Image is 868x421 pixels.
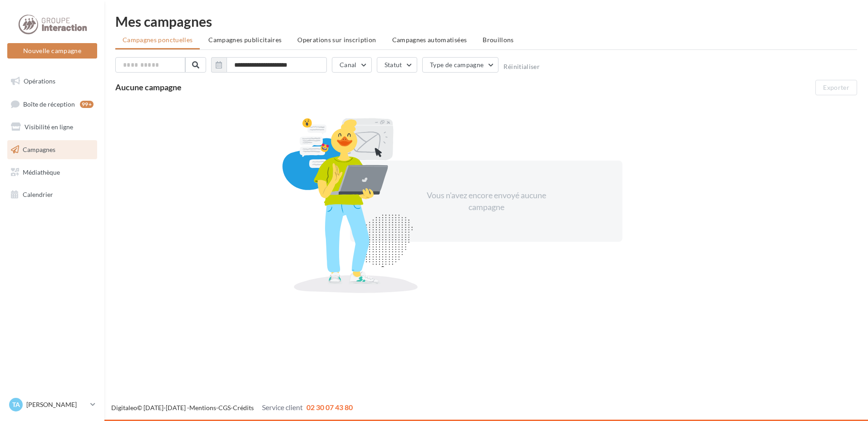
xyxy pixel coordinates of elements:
span: Calendrier [23,191,53,198]
span: Operations sur inscription [297,36,376,44]
a: Crédits [233,404,254,411]
a: CGS [218,404,231,411]
span: Campagnes automatisées [392,36,467,44]
div: 99+ [80,101,94,108]
a: Opérations [5,72,99,91]
button: Statut [377,57,417,73]
span: Visibilité en ligne [25,123,73,131]
button: Nouvelle campagne [7,43,97,59]
button: Réinitialiser [503,63,540,70]
span: Aucune campagne [115,82,182,92]
button: Exporter [815,80,857,95]
a: Digitaleo [111,404,137,411]
span: © [DATE]-[DATE] - - - [111,404,353,411]
span: Service client [262,403,303,411]
span: Campagnes publicitaires [208,36,281,44]
span: 02 30 07 43 80 [306,403,353,411]
span: Opérations [24,77,55,85]
span: Boîte de réception [23,100,75,108]
p: [PERSON_NAME] [26,400,87,409]
span: Médiathèque [23,168,60,176]
span: Campagnes [23,146,55,153]
a: TA [PERSON_NAME] [7,396,97,413]
span: Brouillons [483,36,514,44]
div: Vous n'avez encore envoyé aucune campagne [408,190,564,213]
a: Visibilité en ligne [5,117,99,137]
a: Campagnes [5,140,99,159]
button: Canal [332,57,372,73]
a: Médiathèque [5,163,99,182]
a: Mentions [189,404,216,411]
span: TA [12,400,20,409]
a: Boîte de réception99+ [5,94,99,114]
button: Type de campagne [422,57,499,73]
div: Mes campagnes [115,15,857,28]
a: Calendrier [5,185,99,204]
